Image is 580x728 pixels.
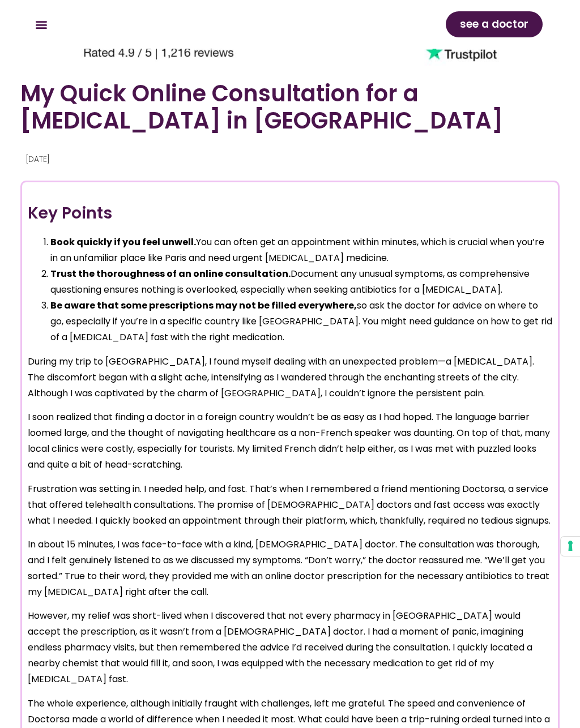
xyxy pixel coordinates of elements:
[50,266,552,298] li: Document any unusual symptoms, as comprehensive questioning ensures nothing is overlooked, especi...
[20,80,560,134] h2: My Quick Online Consultation for a [MEDICAL_DATA] in [GEOGRAPHIC_DATA]
[50,235,196,249] strong: Book quickly if you feel unwell.
[446,11,543,37] a: see a doctor
[50,299,357,312] strong: Be aware that some prescriptions may not be filled everywhere,
[561,537,580,556] button: Your consent preferences for tracking technologies
[28,481,552,529] p: Frustration was setting in. I needed help, and fast. That’s when I remembered a friend mentioning...
[50,234,552,266] li: You can often get an appointment within minutes, which is crucial when you’re in an unfamiliar pl...
[32,15,50,34] div: Menu Toggle
[50,298,552,345] li: so ask the doctor for advice on where to go, especially if you’re in a specific country like [GEO...
[50,267,291,280] strong: Trust the thoroughness of an online consultation.
[28,354,552,401] p: During my trip to [GEOGRAPHIC_DATA], I found myself dealing with an unexpected problem—a [MEDICAL...
[28,202,552,225] h3: Key Points
[26,151,552,167] p: [DATE]
[460,15,528,33] span: see a doctor
[28,537,552,600] p: In about 15 minutes, I was face-to-face with a kind, [DEMOGRAPHIC_DATA] doctor. The consultation ...
[28,608,552,687] p: However, my relief was short-lived when I discovered that not every pharmacy in [GEOGRAPHIC_DATA]...
[28,409,552,473] p: I soon realized that finding a doctor in a foreign country wouldn’t be as easy as I had hoped. Th...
